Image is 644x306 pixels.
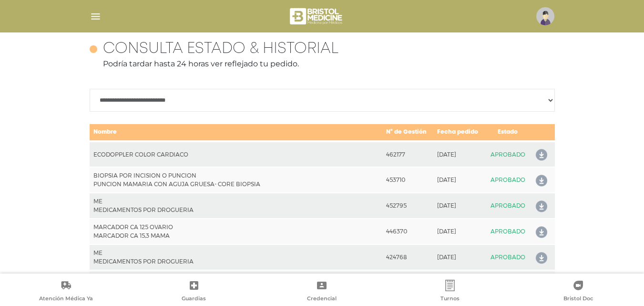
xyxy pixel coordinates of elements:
[536,7,554,25] img: profile-placeholder.svg
[485,244,531,270] td: APROBADO
[485,219,531,244] td: APROBADO
[433,270,485,305] td: [DATE]
[382,124,433,141] td: N° de Gestión
[485,167,531,193] td: APROBADO
[90,58,555,70] p: Podría tardar hasta 24 horas ver reflejado tu pedido.
[485,193,531,219] td: APROBADO
[440,295,460,304] span: Turnos
[90,270,382,305] td: BIOPSIA POR INCISION O PUNCION PRESENCIA ANATOMOPATOLOGO EN PUNCION PUNCION BIOPSIA TIROIDEA BAJO...
[258,280,386,304] a: Credencial
[563,295,593,304] span: Bristol Doc
[433,167,485,193] td: [DATE]
[514,280,642,304] a: Bristol Doc
[382,167,433,193] td: 453710
[103,40,338,58] h4: Consulta estado & historial
[90,124,382,141] td: Nombre
[90,244,382,270] td: ME MEDICAMENTOS POR DROGUERIA
[433,124,485,141] td: Fecha pedido
[382,244,433,270] td: 424768
[485,124,531,141] td: Estado
[433,244,485,270] td: [DATE]
[433,193,485,219] td: [DATE]
[386,280,514,304] a: Turnos
[485,141,531,167] td: APROBADO
[288,5,345,28] img: bristol-medicine-blanco.png
[39,295,93,304] span: Atención Médica Ya
[307,295,337,304] span: Credencial
[382,193,433,219] td: 452795
[90,11,102,22] img: Cober_menu-lines-white.svg
[485,270,531,305] td: APROBADO
[382,141,433,167] td: 462177
[382,270,433,305] td: 408974
[90,219,382,244] td: MARCADOR CA 125 OVARIO MARCADOR CA 15,3 MAMA
[182,295,206,304] span: Guardias
[130,280,258,304] a: Guardias
[90,141,382,167] td: ECODOPPLER COLOR CARDIACO
[90,193,382,219] td: ME MEDICAMENTOS POR DROGUERIA
[90,167,382,193] td: BIOPSIA POR INCISION O PUNCION PUNCION MAMARIA CON AGUJA GRUESA- CORE BIOPSIA
[433,219,485,244] td: [DATE]
[433,141,485,167] td: [DATE]
[382,219,433,244] td: 446370
[2,280,130,304] a: Atención Médica Ya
